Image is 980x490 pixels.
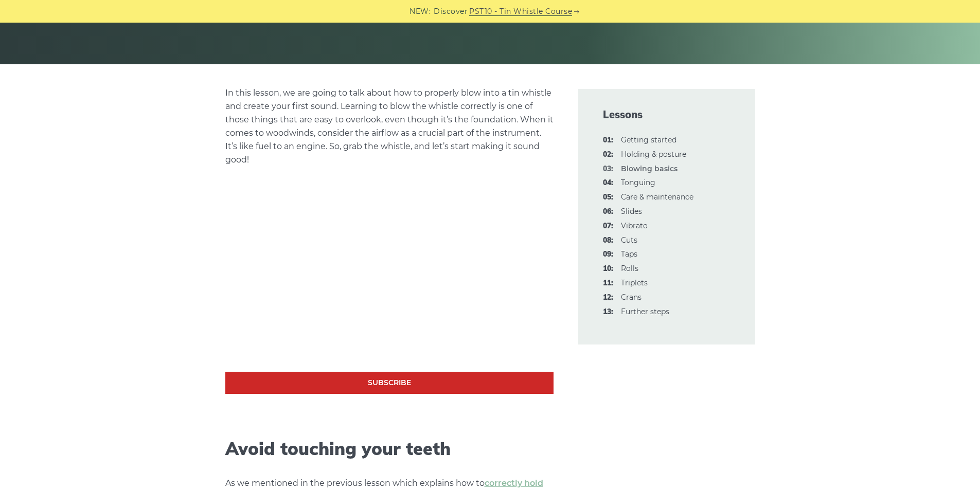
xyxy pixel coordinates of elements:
[621,235,637,245] a: 08:Cuts
[603,306,613,318] span: 13:
[603,234,613,247] span: 08:
[469,6,572,17] a: PST10 - Tin Whistle Course
[225,86,554,167] p: In this lesson, we are going to talk about how to properly blow into a tin whistle and create you...
[603,163,613,175] span: 03:
[225,188,554,372] iframe: Tin Whistle Tutorial for Beginners - Blowing Basics & D Scale Exercise
[621,278,648,287] a: 11:Triplets
[409,6,431,17] span: NEW:
[603,107,730,122] span: Lessons
[603,263,613,275] span: 10:
[621,192,693,202] a: 05:Care & maintenance
[621,135,676,144] a: 01:Getting started
[603,191,613,204] span: 05:
[621,249,637,259] a: 09:Taps
[621,293,642,302] a: 12:Crans
[621,207,642,216] a: 06:Slides
[603,220,613,232] span: 07:
[225,372,554,394] a: Subscribe
[621,164,678,173] strong: Blowing basics
[603,177,613,189] span: 04:
[603,206,613,218] span: 06:
[603,134,613,147] span: 01:
[621,307,669,316] a: 13:Further steps
[225,439,554,460] h2: Avoid touching your teeth
[621,221,648,230] a: 07:Vibrato
[603,292,613,304] span: 12:
[621,264,638,273] a: 10:Rolls
[434,6,468,17] span: Discover
[603,149,613,161] span: 02:
[621,150,686,159] a: 02:Holding & posture
[621,178,655,187] a: 04:Tonguing
[603,248,613,261] span: 09:
[603,277,613,289] span: 11:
